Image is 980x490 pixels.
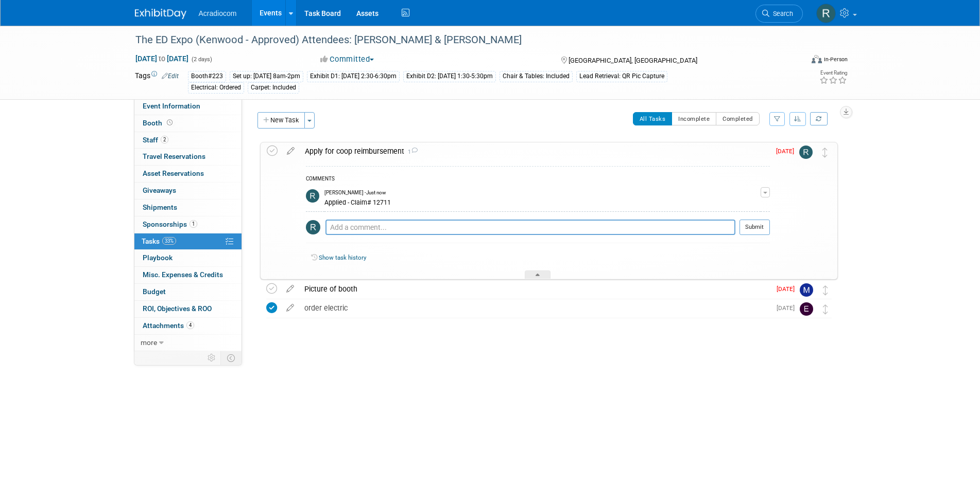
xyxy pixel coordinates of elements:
span: 1 [190,220,197,228]
span: [DATE] [777,285,800,293]
span: 2 [161,136,168,143]
a: more [134,335,242,351]
td: Personalize Event Tab Strip [203,351,221,365]
span: Booth not reserved yet [165,119,175,126]
a: Staff2 [134,132,242,149]
button: Incomplete [672,112,716,125]
span: ROI, Objectives & ROO [143,304,212,313]
div: Booth#223 [188,71,226,82]
span: [PERSON_NAME] - Just now [324,189,386,196]
button: Committed [317,54,378,65]
div: Lead Retrieval: QR Pic Capture [576,71,667,82]
div: Carpet: Included [248,82,299,93]
span: Booth [143,119,175,127]
span: Staff [143,136,168,144]
a: Attachments4 [134,318,242,334]
a: Misc. Expenses & Credits [134,267,242,283]
a: Booth [134,115,242,132]
div: order electric [299,299,770,317]
span: Giveaways [143,186,176,194]
span: 4 [186,321,194,329]
img: Ronald Tralle [816,4,836,23]
td: Tags [135,70,179,94]
span: Budget [143,287,166,296]
img: Format-Inperson.png [812,55,822,63]
div: Applied - Claim# 12711 [324,197,761,207]
div: Set up: [DATE] 8am-2pm [230,71,303,82]
span: 33% [162,237,176,245]
img: Ronald Tralle [799,146,813,159]
span: Misc. Expenses & Credits [143,270,223,279]
img: Elizabeth Martinez [800,302,813,316]
div: Electrical: Ordered [188,82,244,93]
i: Move task [823,285,828,295]
div: Chair & Tables: Included [500,71,573,82]
div: Picture of booth [299,280,770,298]
span: 1 [404,149,418,155]
a: Event Information [134,98,242,115]
i: Move task [823,304,828,314]
a: edit [282,147,300,156]
img: Mike Pascuzzi [800,283,813,297]
a: Edit [162,72,179,80]
span: [DATE] [776,148,799,155]
div: Event Format [742,53,848,69]
span: [DATE] [DATE] [135,54,189,63]
button: New Task [257,112,305,129]
span: to [157,55,167,63]
div: Exhibit D1: [DATE] 2:30-6:30pm [307,71,400,82]
a: Giveaways [134,183,242,199]
span: [GEOGRAPHIC_DATA], [GEOGRAPHIC_DATA] [569,57,697,64]
span: Sponsorships [143,220,197,228]
img: ExhibitDay [135,9,186,19]
td: Toggle Event Tabs [220,351,242,365]
a: Search [755,5,803,23]
span: Event Information [143,102,200,110]
i: Move task [822,148,828,157]
a: Show task history [319,254,366,261]
span: Attachments [143,321,194,330]
span: Shipments [143,203,177,211]
a: Playbook [134,250,242,266]
a: Budget [134,284,242,300]
span: Asset Reservations [143,169,204,177]
a: Travel Reservations [134,149,242,165]
a: edit [281,303,299,313]
div: Event Rating [819,70,847,76]
a: Asset Reservations [134,166,242,182]
span: Acradiocom [199,9,237,17]
div: In-Person [823,56,848,63]
a: Refresh [810,112,828,125]
a: ROI, Objectives & ROO [134,301,242,317]
div: Exhibit D2: [DATE] 1:30-5:30pm [403,71,496,82]
span: Playbook [143,253,173,262]
img: Ronald Tralle [306,220,320,234]
a: Tasks33% [134,233,242,250]
span: Travel Reservations [143,152,205,160]
div: The ED Expo (Kenwood - Approved) Attendees: [PERSON_NAME] & [PERSON_NAME] [132,31,787,49]
a: Sponsorships1 [134,216,242,233]
a: Shipments [134,199,242,216]
span: Search [769,10,793,17]
a: edit [281,284,299,294]
span: Tasks [142,237,176,245]
div: COMMENTS [306,174,770,185]
button: All Tasks [633,112,673,125]
img: Ronald Tralle [306,189,319,203]
button: Submit [740,220,770,235]
span: more [141,338,157,347]
div: Apply for coop reimbursement [300,142,770,160]
span: [DATE] [777,304,800,312]
button: Completed [716,112,760,125]
span: (2 days) [191,56,212,63]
